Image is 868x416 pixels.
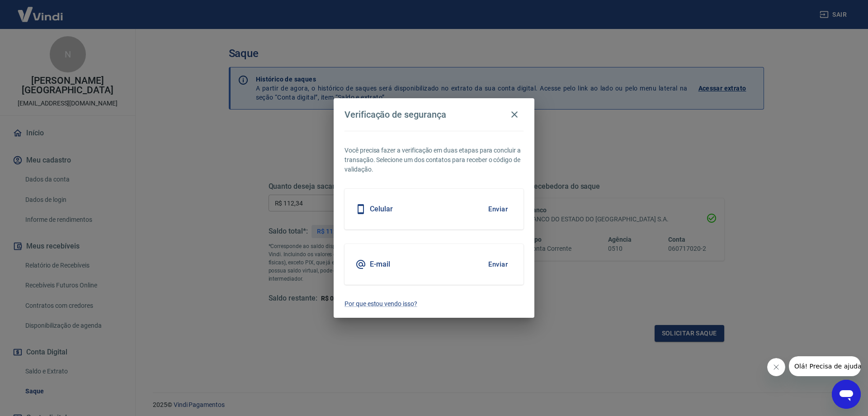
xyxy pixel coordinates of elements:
[483,255,513,274] button: Enviar
[767,358,785,376] iframe: Fechar mensagem
[344,109,446,120] h4: Verificação de segurança
[344,299,524,309] a: Por que estou vendo isso?
[789,356,861,376] iframe: Mensagem da empresa
[370,205,393,214] h5: Celular
[5,6,76,14] span: Olá! Precisa de ajuda?
[344,146,524,174] p: Você precisa fazer a verificação em duas etapas para concluir a transação. Selecione um dos conta...
[832,380,861,409] iframe: Botão para abrir a janela de mensagens
[483,200,513,219] button: Enviar
[370,260,390,269] h5: E-mail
